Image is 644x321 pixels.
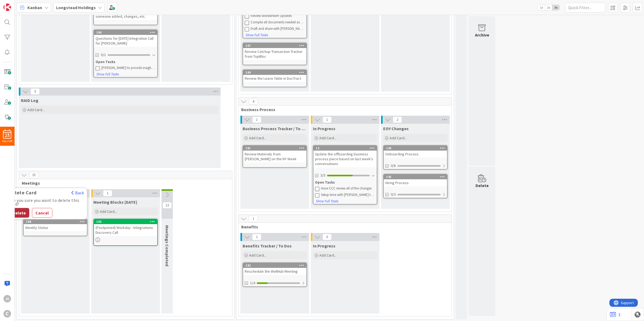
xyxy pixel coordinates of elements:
span: 15 [29,172,38,178]
span: In Progress [313,243,335,249]
span: Meetings [22,180,225,186]
span: 0 [323,234,332,240]
div: Are you sure you want to delete this card? [9,198,84,206]
span: Meeting Blocks Tomorrow [93,199,137,205]
div: Weekly Status [24,224,87,231]
span: 2 [393,116,402,123]
div: 169Review the Leave Table in DocTract [243,70,306,82]
div: 155(Postponed) Workday - Integrations Discovery Call [94,219,157,236]
div: JC [3,295,11,302]
div: 188 [26,220,87,224]
div: 167 [246,44,306,48]
span: 1 [103,190,112,196]
div: 188Delete CardBackAre you sure you want to delete this card?DeleteCancelWeekly Status [24,219,87,231]
div: 146Onboarding Process [384,146,447,158]
span: 0 [31,88,40,95]
span: Add Card... [249,253,266,258]
div: (Postponed) Workday - Integrations Discovery Call [94,224,157,236]
div: C [3,310,11,318]
button: Back [71,190,84,196]
span: 1 [323,116,332,123]
div: Review the Leave Table in DocTract [243,75,306,82]
div: 12 [313,146,377,151]
span: 1 [252,234,261,240]
div: 145 [386,175,447,179]
div: 182Reschedule the WellHub Meeting [243,263,306,275]
span: Add Card... [390,136,407,140]
span: Add Card... [319,253,336,258]
div: Setup time with [PERSON_NAME] to review [321,193,375,197]
span: 4 [249,98,258,105]
div: Open Tasks [315,180,375,185]
div: 155 [96,220,157,224]
button: Cancel [32,208,52,218]
div: 146 [384,146,447,151]
span: Support [11,1,24,7]
input: Quick Filter... [565,3,605,12]
div: 12 [316,146,377,150]
button: Delete [9,208,29,218]
span: Add Card... [27,107,45,112]
span: EOY Changes [383,126,409,131]
div: Review Catchup Transaction Tracker from TopBloc [243,48,306,60]
span: 2x [545,5,552,10]
div: 169 [246,71,306,74]
span: 1x [538,5,545,10]
div: 181Review Materials from [PERSON_NAME] on the NY Week [243,146,306,162]
div: Draft and share with [PERSON_NAME] [251,27,305,31]
span: Meetings Completed [164,225,170,266]
div: 145Hiring Process [384,174,447,186]
div: Have CCC review all of the changes [321,186,375,191]
span: 1 [252,116,261,123]
div: 180 [96,31,157,34]
div: Onboarding Process [384,151,447,158]
div: 180 [94,30,157,35]
div: 181 [243,146,306,151]
div: 182 [246,264,306,267]
div: Open Tasks [96,59,156,65]
div: 182 [243,263,306,268]
img: Visit kanbanzone.com [3,3,11,11]
span: Add Card... [319,136,336,140]
span: 3x [552,5,559,10]
span: Business Process Tracker / To Dos [243,126,307,131]
button: Show Full Tasks [96,71,119,77]
span: 3/5 [320,173,325,178]
div: 188Delete CardBackAre you sure you want to delete this card?DeleteCancel [24,219,87,224]
div: 155 [94,219,157,224]
div: 169 [243,70,306,75]
span: Benefits Tracker / To Dos [243,243,292,249]
button: Show Full Tasks [316,198,339,204]
div: 146 [386,146,447,150]
div: 167Review Catchup Transaction Tracker from TopBloc [243,43,306,60]
span: 23 [5,134,10,137]
div: 167 [243,43,306,48]
div: Questions for [DATE] Integration Call for [PERSON_NAME] [94,35,157,47]
span: 0/1 [101,52,106,58]
span: 1 [249,216,258,222]
b: Longstead Holdings [56,5,96,10]
span: Benefits [241,224,445,229]
div: [PERSON_NAME] to provide insight into the 2 new fields for bswift file and if we should add to LH [101,66,156,70]
div: Reschedule the WellHub Meeting [243,268,306,275]
div: Review Workstream Updates [251,14,305,18]
span: Business Process [241,107,445,112]
span: Kanban [27,4,42,11]
span: 13 [163,202,172,209]
div: Review Materials from [PERSON_NAME] on the NY Week [243,151,306,162]
a: 3 [610,311,620,318]
div: Update the offboarding business process piece based on last week's conversations [313,151,377,167]
div: Compile all documents needed as part of this [251,20,305,24]
div: Archive [475,32,489,38]
div: Hiring Process [384,179,447,186]
span: 1/4 [250,280,255,286]
span: 0/8 [391,163,396,169]
span: 0/3 [391,192,396,197]
div: 145 [384,174,447,179]
span: Add Card... [100,209,117,214]
span: In Progress [313,126,335,131]
span: Delete Card [6,190,39,195]
div: 181 [246,146,306,150]
div: 180Questions for [DATE] Integration Call for [PERSON_NAME] [94,30,157,47]
button: Show Full Tasks [245,32,268,38]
